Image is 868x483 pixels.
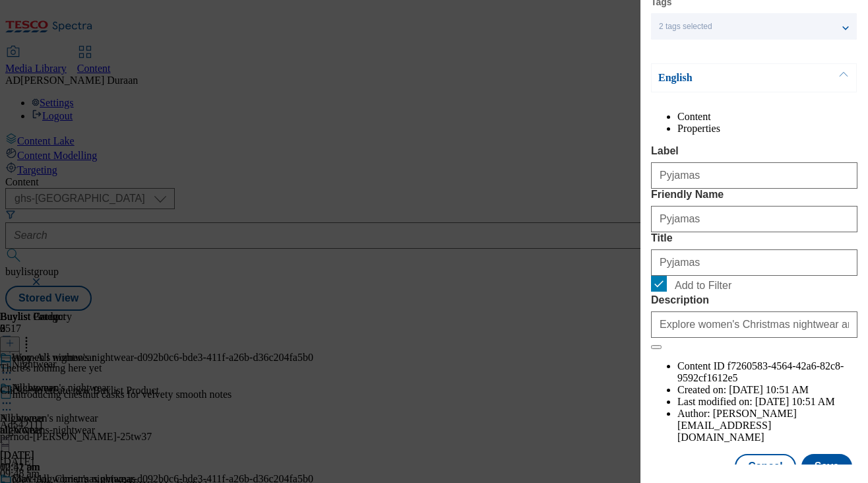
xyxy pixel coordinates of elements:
[651,13,857,40] button: 2 tags selected
[677,408,857,443] li: Author:
[677,408,797,443] span: [PERSON_NAME][EMAIL_ADDRESS][DOMAIN_NAME]
[651,249,857,276] input: Enter Title
[659,22,712,32] span: 2 tags selected
[651,232,857,244] label: Title
[677,396,857,408] li: Last modified on:
[801,454,852,479] button: Save
[677,360,857,384] li: Content ID
[651,294,857,306] label: Description
[651,162,857,189] input: Enter Label
[651,311,857,338] input: Enter Description
[729,384,809,395] span: [DATE] 10:51 AM
[651,189,857,201] label: Friendly Name
[651,206,857,232] input: Enter Friendly Name
[677,111,857,123] li: Content
[677,360,844,383] span: f7260583-4564-42a6-82c8-9592cf1612e5
[651,145,857,157] label: Label
[675,280,731,292] span: Add to Filter
[677,123,857,135] li: Properties
[677,384,857,396] li: Created on:
[658,71,797,84] p: English
[755,396,835,407] span: [DATE] 10:51 AM
[735,454,795,479] button: Cancel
